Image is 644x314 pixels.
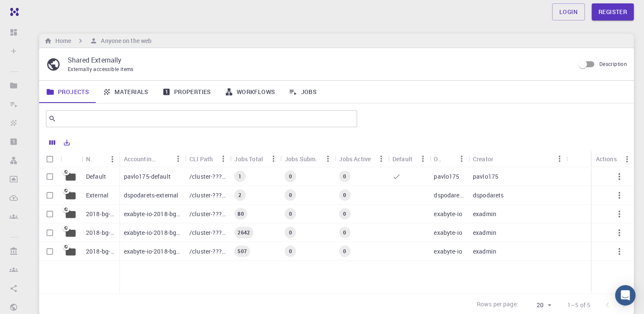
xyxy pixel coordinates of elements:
[434,172,459,181] p: pavlo175
[620,152,634,166] button: Menu
[615,285,635,305] div: Open Intercom Messenger
[280,151,335,167] div: Jobs Subm.
[340,210,349,217] span: 0
[567,301,590,309] p: 1–5 of 5
[68,55,568,65] p: Shared Externally
[286,173,295,180] span: 0
[189,228,226,237] p: /cluster-???-share/groups/exabyte-io/exabyte-io-2018-bg-study-phase-iii
[119,151,185,167] div: Accounting slug
[234,248,250,255] span: 507
[82,151,119,167] div: Name
[123,210,180,218] p: exabyte-io-2018-bg-study-phase-i-ph
[340,248,349,255] span: 0
[473,191,504,200] p: dspodarets
[596,151,617,167] div: Actions
[189,151,213,167] div: CLI Path
[234,151,263,167] div: Jobs Total
[155,81,218,103] a: Properties
[416,152,429,166] button: Menu
[522,299,554,311] div: 20
[267,152,280,166] button: Menu
[86,172,106,181] p: Default
[123,151,157,167] div: Accounting slug
[86,191,109,200] p: External
[39,81,96,103] a: Projects
[455,152,469,166] button: Menu
[392,151,412,167] div: Default
[340,191,349,199] span: 0
[434,210,462,218] p: exabyte-io
[321,152,335,166] button: Menu
[218,81,282,103] a: Workflows
[388,151,429,167] div: Default
[68,66,134,72] span: Externally accessible items
[493,152,507,166] button: Sort
[189,191,226,200] p: /cluster-???-home/dspodarets/dspodarets-external
[469,151,566,167] div: Creator
[552,152,566,166] button: Menu
[86,228,115,237] p: 2018-bg-study-phase-III
[123,191,178,200] p: dspodarets-external
[185,151,230,167] div: CLI Path
[234,229,253,236] span: 2642
[434,191,464,200] p: dspodarets
[285,151,318,167] div: Jobs Subm.
[52,36,71,46] h6: Home
[552,3,585,20] a: Login
[123,247,180,256] p: exabyte-io-2018-bg-study-phase-i
[86,151,92,167] div: Name
[473,228,496,237] p: exadmin
[286,229,295,236] span: 0
[216,152,230,166] button: Menu
[434,247,462,256] p: exabyte-io
[473,151,493,167] div: Creator
[123,172,170,181] p: pavlo175-default
[235,191,245,199] span: 2
[340,229,349,236] span: 0
[434,228,462,237] p: exabyte-io
[335,151,388,167] div: Jobs Active
[7,8,19,16] img: logo
[477,300,518,310] p: Rows per page:
[434,151,441,167] div: Owner
[599,60,627,67] span: Description
[234,210,247,217] span: 80
[282,81,323,103] a: Jobs
[96,81,155,103] a: Materials
[592,3,634,20] a: Register
[429,151,468,167] div: Owner
[97,36,152,46] h6: Anyone on the web
[473,210,496,218] p: exadmin
[286,248,295,255] span: 0
[86,247,115,256] p: 2018-bg-study-phase-I
[235,173,245,180] span: 1
[375,152,388,166] button: Menu
[441,152,455,166] button: Sort
[86,210,115,218] p: 2018-bg-study-phase-i-ph
[45,136,60,149] button: Columns
[473,247,496,256] p: exadmin
[158,152,172,166] button: Sort
[60,151,82,167] div: Icon
[189,172,226,181] p: /cluster-???-home/pavlo175/pavlo175-default
[286,191,295,199] span: 0
[106,152,119,166] button: Menu
[286,210,295,217] span: 0
[92,152,106,166] button: Sort
[339,151,371,167] div: Jobs Active
[60,136,74,149] button: Export
[473,172,498,181] p: pavlo175
[189,210,226,218] p: /cluster-???-share/groups/exabyte-io/exabyte-io-2018-bg-study-phase-i-ph
[172,152,185,166] button: Menu
[189,247,226,256] p: /cluster-???-share/groups/exabyte-io/exabyte-io-2018-bg-study-phase-i
[340,173,349,180] span: 0
[123,228,180,237] p: exabyte-io-2018-bg-study-phase-iii
[230,151,280,167] div: Jobs Total
[43,36,153,46] nav: breadcrumb
[592,151,634,167] div: Actions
